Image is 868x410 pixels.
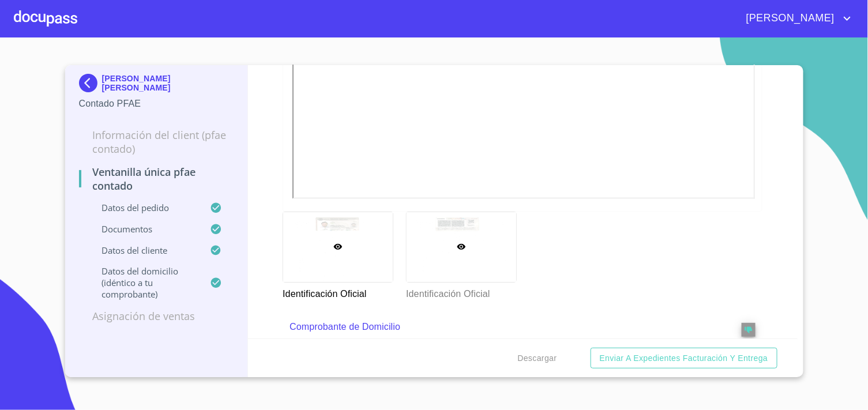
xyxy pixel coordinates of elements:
p: Contado PFAE [79,97,234,111]
p: Datos del domicilio (idéntico a tu comprobante) [79,265,211,300]
span: [PERSON_NAME] [738,9,840,28]
p: Comprobante de Domicilio [290,320,709,334]
p: [PERSON_NAME] [PERSON_NAME] [102,74,234,92]
img: Docupass spot blue [79,74,102,92]
div: [PERSON_NAME] [PERSON_NAME] [79,74,234,97]
p: Asignación de Ventas [79,309,234,323]
p: Datos del pedido [79,202,211,213]
p: Datos del cliente [79,245,211,256]
p: Ventanilla única PFAE contado [79,165,234,193]
button: reject [742,323,756,337]
span: Descargar [518,351,557,366]
p: Información del Client (PFAE contado) [79,128,234,156]
p: Identificación Oficial [406,283,516,301]
button: Enviar a Expedientes Facturación y Entrega [591,348,777,369]
p: Identificación Oficial [283,283,392,301]
span: Enviar a Expedientes Facturación y Entrega [600,351,768,366]
button: account of current user [738,9,854,28]
p: Documentos [79,223,211,235]
button: Descargar [513,348,562,369]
